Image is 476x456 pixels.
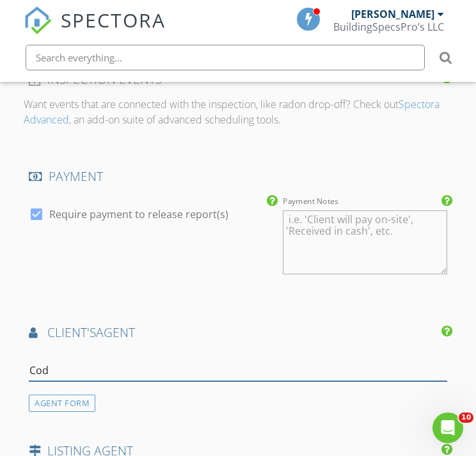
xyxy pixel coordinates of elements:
[47,324,96,341] span: client's
[351,8,434,20] div: [PERSON_NAME]
[24,97,440,127] a: Spectora Advanced
[29,324,447,341] h4: AGENT
[24,6,52,35] img: The Best Home Inspection Software - Spectora
[432,413,463,443] iframe: Intercom live chat
[459,413,473,423] span: 10
[49,208,228,221] label: Require payment to release report(s)
[29,168,447,185] h4: PAYMENT
[333,20,444,33] div: BuildingSpecsPro’s LLC
[61,6,166,33] span: SPECTORA
[24,17,166,44] a: SPECTORA
[26,45,425,70] input: Search everything...
[29,395,95,412] div: AGENT FORM
[29,360,447,381] input: Search for an Agent
[24,97,452,127] p: Want events that are connected with the inspection, like radon drop-off? Check out , an add-on su...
